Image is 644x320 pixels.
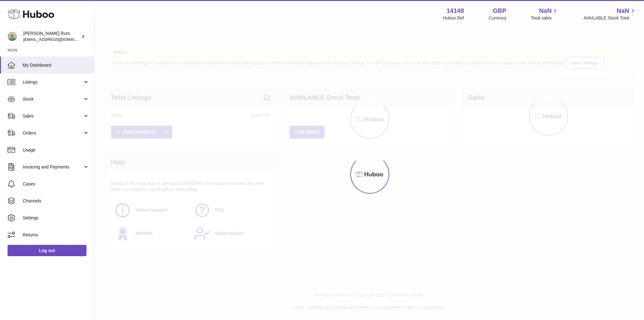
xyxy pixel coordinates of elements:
span: Returns [23,232,89,238]
div: Currency [489,15,507,21]
span: Orders [23,130,83,136]
span: Usage [23,147,89,153]
span: Settings [23,215,89,221]
span: Total sales [531,15,559,21]
span: Stock [23,96,83,102]
a: NaN AVAILABLE Stock Total [583,7,636,21]
span: Cases [23,181,89,187]
div: Huboo Ref [443,15,464,21]
span: [EMAIL_ADDRESS][DOMAIN_NAME] [23,37,92,42]
img: mail@bartirum.wales [8,32,17,41]
span: NaN [539,7,552,15]
span: NaN [617,7,629,15]
strong: 14148 [447,7,464,15]
span: Channels [23,198,89,204]
a: NaN Total sales [531,7,559,21]
strong: GBP [493,7,506,15]
a: Log out [8,245,86,256]
span: Listings [23,79,83,85]
span: My Dashboard [23,62,89,68]
span: Sales [23,113,83,119]
span: Invoicing and Payments [23,164,83,170]
span: AVAILABLE Stock Total [583,15,636,21]
div: [PERSON_NAME] Rum [23,30,80,42]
